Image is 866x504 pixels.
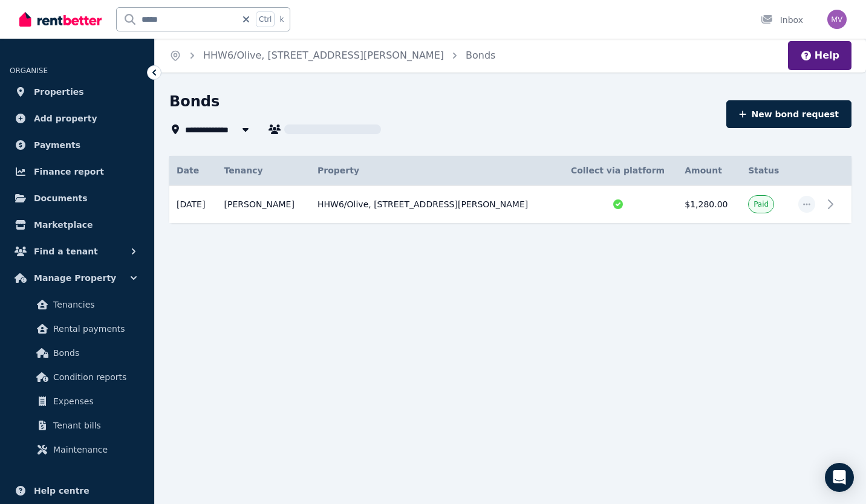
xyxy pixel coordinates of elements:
[53,321,135,336] span: Rental payments
[34,85,84,99] span: Properties
[15,413,140,438] a: Tenant bills
[34,483,90,498] span: Help centre
[310,156,558,186] th: Property
[217,156,310,186] th: Tenancy
[53,442,135,457] span: Maintenance
[53,370,135,384] span: Condition reports
[34,218,93,232] span: Marketplace
[34,191,88,205] span: Documents
[10,266,145,290] button: Manage Property
[741,156,791,186] th: Status
[15,438,140,462] a: Maintenance
[217,186,310,224] td: [PERSON_NAME]
[726,100,851,128] button: New bond request
[10,239,145,263] button: Find a tenant
[53,394,135,409] span: Expenses
[761,14,803,26] div: Inbox
[677,156,741,186] th: Amount
[754,199,769,209] span: Paid
[10,80,145,104] a: Properties
[10,66,48,75] span: ORGANISE
[256,11,275,27] span: Ctrl
[169,92,220,111] h1: Bonds
[279,15,284,24] span: k
[558,156,677,186] th: Collect via platform
[10,106,145,131] a: Add property
[15,317,140,341] a: Rental payments
[825,463,854,492] div: Open Intercom Messenger
[177,164,199,176] span: Date
[310,186,558,224] td: HHW6/Olive, [STREET_ADDRESS][PERSON_NAME]
[155,39,510,73] nav: Breadcrumb
[19,10,102,28] img: RentBetter
[177,198,205,210] span: [DATE]
[466,48,495,63] span: Bonds
[34,244,98,259] span: Find a tenant
[15,341,140,365] a: Bonds
[34,138,80,152] span: Payments
[10,213,145,237] a: Marketplace
[34,271,116,285] span: Manage Property
[827,10,847,29] img: Marisa Vecchio
[15,365,140,389] a: Condition reports
[10,133,145,157] a: Payments
[53,297,135,312] span: Tenancies
[15,389,140,413] a: Expenses
[800,48,839,63] button: Help
[53,346,135,360] span: Bonds
[10,479,145,503] a: Help centre
[34,164,104,179] span: Finance report
[53,418,135,433] span: Tenant bills
[677,186,741,224] td: $1,280.00
[10,160,145,184] a: Finance report
[34,111,97,126] span: Add property
[203,50,444,61] a: HHW6/Olive, [STREET_ADDRESS][PERSON_NAME]
[10,186,145,210] a: Documents
[15,292,140,317] a: Tenancies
